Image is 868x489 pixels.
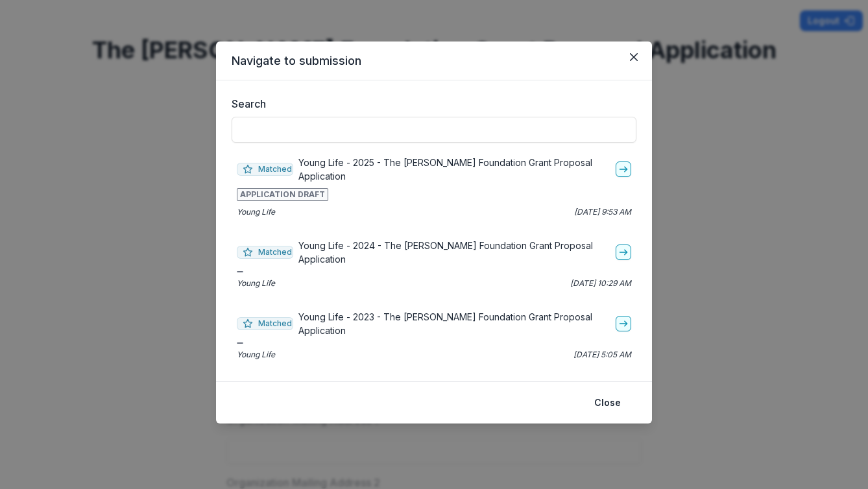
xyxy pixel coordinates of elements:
[616,316,631,331] a: go-to
[616,244,631,260] a: go-to
[574,206,631,218] p: [DATE] 9:53 AM
[237,206,275,218] p: Young Life
[237,163,293,176] span: Matched
[237,349,275,361] p: Young Life
[237,278,275,289] p: Young Life
[573,349,631,361] p: [DATE] 5:05 AM
[232,96,629,112] label: Search
[570,278,631,289] p: [DATE] 10:29 AM
[586,392,629,413] button: Close
[298,156,610,183] p: Young Life - 2025 - The [PERSON_NAME] Foundation Grant Proposal Application
[216,42,652,80] header: Navigate to submission
[298,310,610,337] p: Young Life - 2023 - The [PERSON_NAME] Foundation Grant Proposal Application
[616,161,631,177] a: go-to
[237,246,293,259] span: Matched
[623,47,644,67] button: Close
[237,188,328,201] span: APPLICATION DRAFT
[237,317,293,330] span: Matched
[298,239,610,266] p: Young Life - 2024 - The [PERSON_NAME] Foundation Grant Proposal Application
